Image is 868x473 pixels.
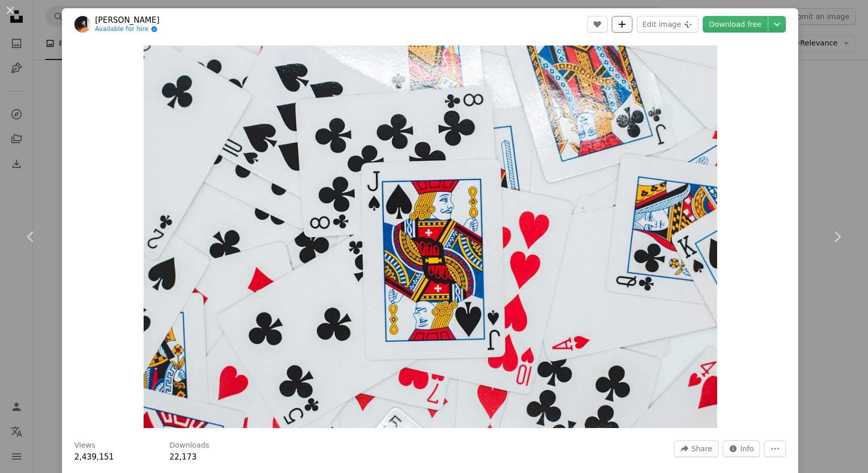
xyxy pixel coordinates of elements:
[764,440,786,457] button: More Actions
[169,452,197,462] span: 22,173
[703,16,768,33] a: Download free
[806,187,868,286] a: Next
[144,45,717,428] img: jack of diamonds playing card
[612,16,632,33] button: Add to Collection
[74,440,96,451] h3: Views
[723,440,761,457] button: Stats about this image
[740,441,754,456] span: Info
[95,15,160,25] a: [PERSON_NAME]
[95,25,160,34] a: Available for hire
[674,440,718,457] button: Share this image
[74,452,114,462] span: 2,439,151
[74,16,91,33] img: Go to Erik Mclean's profile
[691,441,712,456] span: Share
[144,45,717,428] button: Zoom in on this image
[587,16,608,33] button: Like
[637,16,699,33] button: Edit image
[169,440,209,451] h3: Downloads
[768,16,786,33] button: Choose download size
